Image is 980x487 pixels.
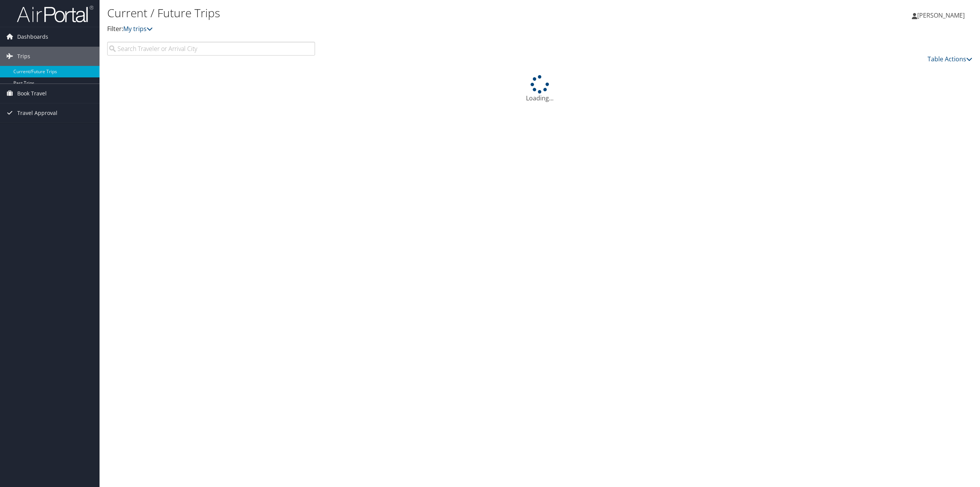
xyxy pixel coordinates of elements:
img: airportal-logo.png [17,5,93,23]
a: Table Actions [928,55,972,63]
span: Travel Approval [17,103,57,123]
span: Trips [17,47,30,66]
input: Search Traveler or Arrival City [107,42,315,56]
span: [PERSON_NAME] [917,11,965,20]
p: Filter: [107,24,684,34]
span: Book Travel [17,84,47,103]
span: Dashboards [17,27,48,46]
a: [PERSON_NAME] [912,4,972,27]
a: My trips [123,25,153,33]
div: Loading... [107,75,972,103]
h1: Current / Future Trips [107,5,684,21]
